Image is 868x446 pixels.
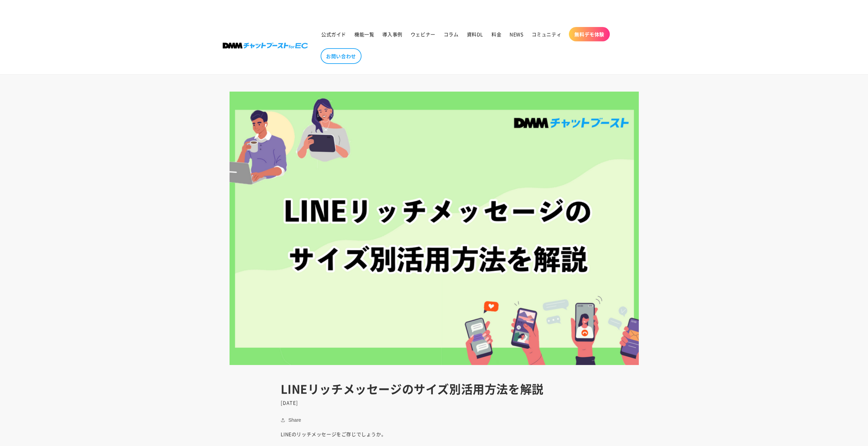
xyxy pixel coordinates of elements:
a: 導入事例 [378,27,406,41]
span: 導入事例 [382,31,402,37]
span: 機能一覧 [354,31,374,37]
a: 機能一覧 [350,27,378,41]
a: 料金 [487,27,505,41]
span: コラム [444,31,459,37]
a: 資料DL [463,27,487,41]
span: お問い合わせ [326,53,356,59]
a: お問い合わせ [321,48,362,64]
a: コミュニティ [528,27,566,41]
a: コラム [440,27,463,41]
img: 株式会社DMM Boost [223,43,308,49]
a: 無料デモ体験 [569,27,610,41]
span: 資料DL [467,31,483,37]
h1: LINEリッチメッセージのサイズ別活用方法を解説 [281,381,588,396]
span: 料金 [491,31,501,37]
a: 公式ガイド [317,27,350,41]
span: ウェビナー [411,31,436,37]
span: NEWS [510,31,523,37]
span: コミュニティ [532,31,562,37]
button: Share [281,416,303,424]
span: 公式ガイド [321,31,346,37]
img: LINEリッチメッセージのサイズ別活用方法 [230,92,639,365]
span: 無料デモ体験 [574,31,604,37]
a: NEWS [505,27,527,41]
time: [DATE] [281,399,298,406]
a: ウェビナー [407,27,440,41]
